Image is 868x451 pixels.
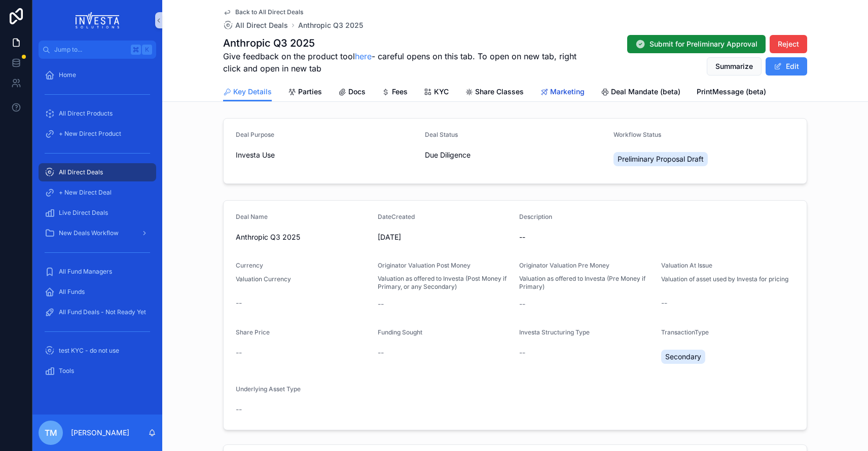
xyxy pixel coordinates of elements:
[288,83,322,103] a: Parties
[611,87,680,97] span: Deal Mandate (beta)
[71,428,129,438] p: [PERSON_NAME]
[32,59,162,393] div: scrollable content
[39,262,156,281] a: All Fund Managers
[59,308,146,316] span: All Fund Deals - Not Ready Yet
[223,50,577,74] span: Give feedback on the product tool - careful opens on this tab. To open on new tab, right click an...
[235,20,288,30] span: All Direct Deals
[39,125,156,143] a: + New Direct Product
[45,427,57,439] span: TM
[236,404,242,415] span: --
[236,131,274,138] span: Deal Purpose
[236,261,263,269] span: Currency
[661,261,712,269] span: Valuation At Issue
[223,83,272,102] a: Key Details
[236,328,270,336] span: Share Price
[39,104,156,123] a: All Direct Products
[236,275,291,284] p: Valuation Currency
[39,204,156,222] a: Live Direct Deals
[236,150,275,160] span: Investa Use
[223,8,303,16] a: Back to All Direct Deals
[236,232,370,242] span: Anthropic Q3 2025
[424,83,449,103] a: KYC
[540,83,585,103] a: Marketing
[355,51,372,61] a: here
[59,347,119,355] span: test KYC - do not use
[236,213,268,220] span: Deal Name
[601,83,680,103] a: Deal Mandate (beta)
[766,57,807,76] button: Edit
[378,232,512,242] span: [DATE]
[39,362,156,380] a: Tools
[223,20,288,30] a: All Direct Deals
[519,328,590,336] span: Investa Structuring Type
[39,303,156,321] a: All Fund Deals - Not Ready Yet
[39,283,156,301] a: All Funds
[338,83,366,103] a: Docs
[465,83,524,103] a: Share Classes
[627,35,766,53] button: Submit for Preliminary Approval
[649,39,757,49] span: Submit for Preliminary Approval
[425,150,471,160] span: Due Diligence
[39,342,156,360] a: test KYC - do not use
[59,130,121,138] span: + New Direct Product
[519,232,794,242] span: --
[618,154,704,164] span: Preliminary Proposal Draft
[59,71,76,79] span: Home
[59,288,85,296] span: All Funds
[236,385,301,393] span: Underlying Asset Type
[697,87,766,97] span: PrintMessage (beta)
[697,83,766,103] a: PrintMessage (beta)
[475,87,524,97] span: Share Classes
[59,209,108,217] span: Live Direct Deals
[59,189,112,197] span: + New Direct Deal
[378,328,422,336] span: Funding Sought
[143,46,151,54] span: K
[519,261,609,269] span: Originator Valuation Pre Money
[236,348,242,358] span: --
[39,224,156,242] a: New Deals Workflow
[550,87,585,97] span: Marketing
[298,87,322,97] span: Parties
[59,168,103,176] span: All Direct Deals
[235,8,303,16] span: Back to All Direct Deals
[59,268,112,276] span: All Fund Managers
[76,12,120,28] img: App logo
[707,57,762,76] button: Summarize
[236,298,242,308] span: --
[378,299,384,309] span: --
[613,131,661,138] span: Workflow Status
[39,41,156,59] button: Jump to...K
[378,348,384,358] span: --
[392,87,408,97] span: Fees
[661,298,667,308] span: --
[519,348,525,358] span: --
[348,87,366,97] span: Docs
[39,183,156,202] a: + New Direct Deal
[59,229,119,237] span: New Deals Workflow
[382,83,408,103] a: Fees
[39,163,156,181] a: All Direct Deals
[223,36,577,50] h1: Anthropic Q3 2025
[715,61,753,71] span: Summarize
[425,131,458,138] span: Deal Status
[434,87,449,97] span: KYC
[233,87,272,97] span: Key Details
[378,275,512,291] span: Valuation as offered to Investa (Post Money if Primary, or any Secondary)
[39,66,156,84] a: Home
[519,299,525,309] span: --
[778,39,799,49] span: Reject
[378,261,471,269] span: Originator Valuation Post Money
[519,275,653,291] span: Valuation as offered to Investa (Pre Money if Primary)
[298,20,363,30] a: Anthropic Q3 2025
[378,213,415,220] span: DateCreated
[54,46,127,54] span: Jump to...
[59,367,74,375] span: Tools
[661,328,709,336] span: TransactionType
[770,35,807,53] button: Reject
[665,352,701,362] span: Secondary
[59,109,113,118] span: All Direct Products
[661,275,788,284] p: Valuation of asset used by Investa for pricing
[519,213,552,220] span: Description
